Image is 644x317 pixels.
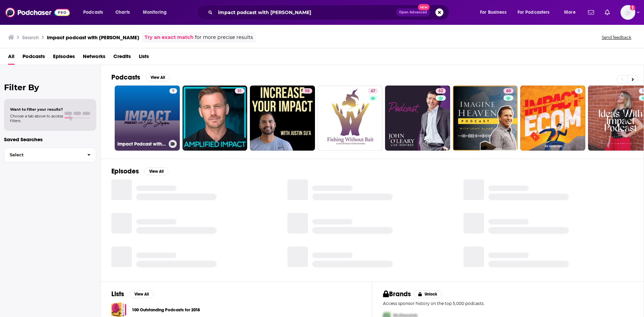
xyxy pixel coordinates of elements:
[215,7,396,18] input: Search podcasts, credits, & more...
[78,7,112,18] button: open menu
[22,34,39,41] h3: Search
[115,8,130,17] span: Charts
[203,5,455,20] div: Search podcasts, credits, & more...
[585,7,597,18] a: Show notifications dropdown
[302,88,312,94] a: 58
[10,107,63,112] span: Want to filter your results?
[47,34,139,41] h3: impact podcast with [PERSON_NAME]
[129,290,154,298] button: View All
[111,167,139,175] h2: Episodes
[383,301,633,306] p: Access sponsor history on the top 5,000 podcasts.
[83,51,105,65] a: Networks
[111,73,140,82] h2: Podcasts
[195,34,253,41] span: for more precise results
[385,86,450,151] a: 62
[83,8,103,17] span: Podcasts
[436,88,446,94] a: 62
[172,88,174,95] span: 9
[602,7,612,18] a: Show notifications dropdown
[518,8,550,17] span: For Podcasters
[237,88,242,95] span: 51
[383,290,411,298] h2: Brands
[513,7,559,18] button: open menu
[480,8,506,17] span: For Business
[368,88,378,94] a: 47
[235,88,245,94] a: 51
[453,86,518,151] a: 60
[318,86,383,151] a: 47
[250,86,315,151] a: 58
[621,5,635,20] span: Logged in as tgilbride
[503,88,514,94] a: 60
[111,167,168,175] a: EpisodesView All
[4,136,96,143] p: Saved Searches
[144,167,168,175] button: View All
[169,88,177,94] a: 9
[117,141,166,147] h3: Impact Podcast with [PERSON_NAME]
[621,5,635,20] img: User Profile
[4,83,96,92] h2: Filter By
[8,51,14,65] a: All
[418,4,430,10] span: New
[506,88,511,95] span: 60
[132,306,200,314] a: 100 Outstanding Podcasts for 2018
[143,8,167,17] span: Monitoring
[4,147,96,162] button: Select
[113,51,131,65] a: Credits
[600,35,633,40] button: Send feedback
[139,51,149,65] a: Lists
[414,290,442,298] button: Unlock
[182,86,248,151] a: 51
[10,114,63,123] span: Choose a tab above to access filters.
[138,7,175,18] button: open menu
[4,153,82,157] span: Select
[575,88,583,94] a: 2
[578,88,580,95] span: 2
[559,7,584,18] button: open menu
[5,6,70,19] img: Podchaser - Follow, Share and Rate Podcasts
[146,73,170,82] button: View All
[371,88,375,95] span: 47
[399,11,427,14] span: Open Advanced
[621,5,635,20] button: Show profile menu
[111,7,134,18] a: Charts
[145,34,194,41] a: Try an exact match
[520,86,585,151] a: 2
[111,73,170,82] a: PodcastsView All
[438,88,443,95] span: 62
[305,88,310,95] span: 58
[630,5,635,10] svg: Email not verified
[115,86,180,151] a: 9Impact Podcast with [PERSON_NAME]
[564,8,576,17] span: More
[22,51,45,65] a: Podcasts
[396,8,430,16] button: Open AdvancedNew
[475,7,515,18] button: open menu
[111,290,124,298] h2: Lists
[111,290,154,298] a: ListsView All
[53,51,75,65] a: Episodes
